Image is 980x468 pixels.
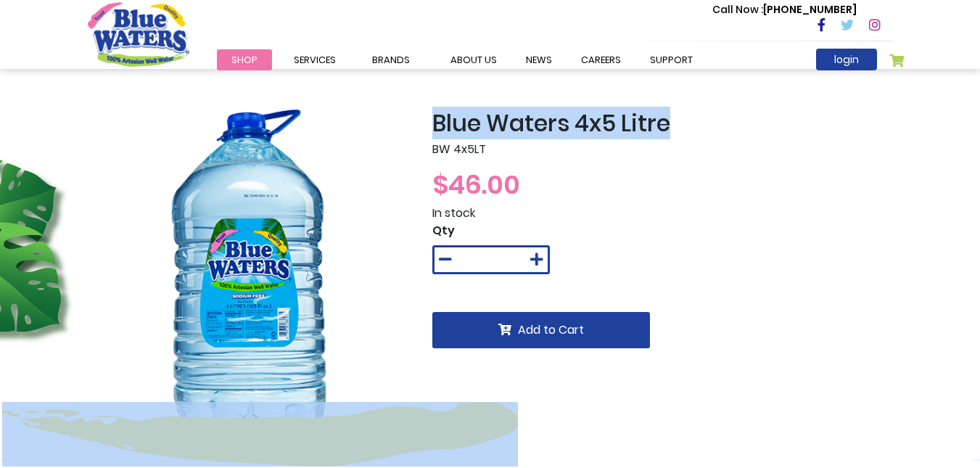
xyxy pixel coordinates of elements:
button: Add to Cart [432,312,650,348]
a: login [816,49,877,70]
a: News [511,49,567,70]
img: yellow-design.png [2,402,518,467]
a: support [635,49,707,70]
h2: Blue Waters 4x5 Litre [432,110,893,137]
p: [PHONE_NUMBER] [712,2,857,17]
a: store logo [88,2,189,66]
a: careers [567,49,635,70]
span: Call Now : [712,2,763,17]
span: Services [294,53,336,67]
span: $46.00 [432,166,520,203]
img: Blue_Waters_4x5_Litre_1_5.png [88,110,411,432]
span: In stock [432,205,475,221]
span: Brands [372,53,410,67]
span: Add to Cart [518,321,584,338]
a: about us [436,49,511,70]
span: Qty [432,222,455,239]
p: BW 4x5LT [432,141,893,158]
span: Shop [231,53,258,67]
